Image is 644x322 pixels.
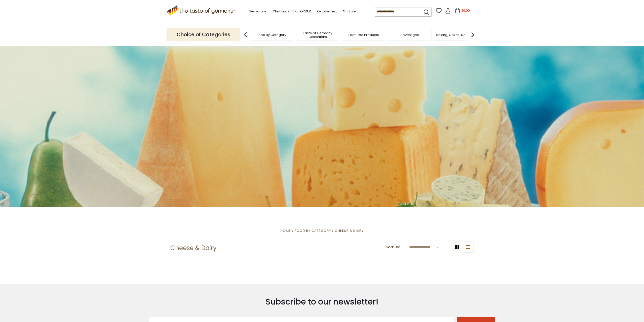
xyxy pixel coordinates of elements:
[317,9,337,14] a: Oktoberfest
[257,33,286,37] a: Food By Category
[170,244,217,252] h1: Cheese & Dairy
[149,297,495,307] h3: Subscribe to our newsletter!
[249,9,266,14] a: Seasons
[436,33,475,37] a: Baking, Cakes, Desserts
[343,9,356,14] a: On Sale
[240,30,251,40] img: previous arrow
[468,30,478,40] img: next arrow
[280,228,291,233] a: Home
[273,9,311,14] a: Christmas - PRE-ORDER
[452,8,473,15] button: $0.00
[297,31,338,39] a: Taste of Germany Collections
[401,33,419,37] a: Beverages
[461,8,470,13] span: $0.00
[386,244,400,250] label: Sort By:
[348,33,379,37] a: Featured Products
[295,228,331,233] a: Food By Category
[167,28,240,41] p: Choice of Categories
[335,228,364,233] a: Cheese & Dairy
